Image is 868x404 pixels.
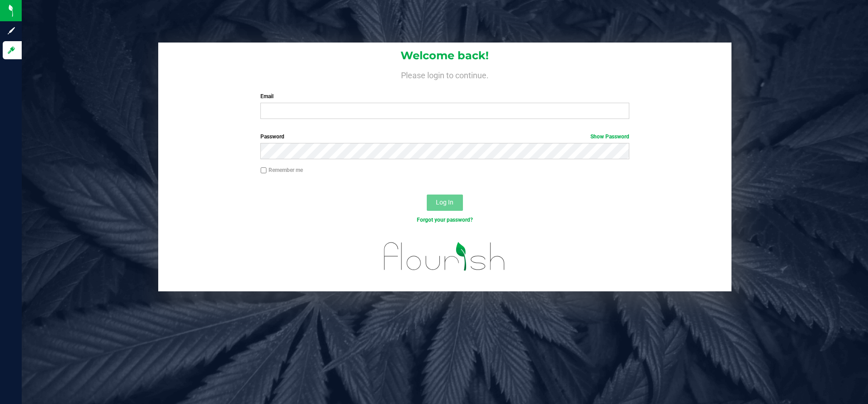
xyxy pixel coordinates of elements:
[260,166,303,174] label: Remember me
[158,50,731,62] h1: Welcome back!
[7,26,16,35] inline-svg: Sign up
[427,195,463,211] button: Log In
[260,92,629,100] label: Email
[158,69,731,80] h4: Please login to continue.
[260,133,284,140] span: Password
[590,133,629,140] a: Show Password
[417,217,473,223] a: Forgot your password?
[436,199,453,206] span: Log In
[7,46,16,55] inline-svg: Log in
[373,233,516,280] img: flourish_logo.svg
[260,167,267,174] input: Remember me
